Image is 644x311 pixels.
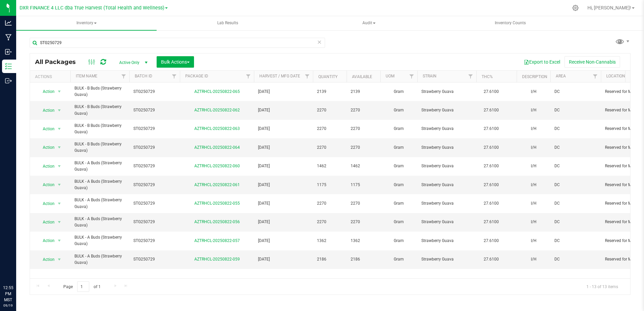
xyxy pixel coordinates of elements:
span: DC [554,182,597,188]
span: 2270 [351,200,376,207]
span: Audit [299,16,439,30]
span: DC [554,256,597,263]
span: 2270 [351,219,376,225]
span: 2270 [317,200,343,207]
span: BULK - B Buds (Strawberry Guava) [74,104,125,116]
span: 27.6100 [480,124,502,134]
span: [DATE] [258,182,309,188]
span: select [55,217,64,227]
span: 2270 [351,144,376,151]
span: Action [37,217,55,227]
a: Inventory [16,16,157,30]
div: I/H [521,106,546,114]
span: 27.6100 [480,199,502,208]
span: Action [37,255,55,264]
span: [DATE] [258,200,309,207]
span: BULK - A Buds (Strawberry Guava) [74,197,125,210]
span: DC [554,238,597,244]
span: DC [554,107,597,113]
span: Strawberry Guava [421,144,472,151]
span: select [55,143,64,152]
span: Clear [317,38,322,46]
span: STG250729 [133,144,176,151]
span: 2270 [317,107,343,113]
span: Gram [384,163,413,169]
a: Available [352,74,372,79]
a: AZTRHCL-20250822-055 [194,201,240,206]
span: BULK - A Buds (Strawberry Guava) [74,216,125,229]
span: BULK - A Buds (Strawberry Guava) [74,234,125,247]
span: DC [554,89,597,95]
span: Action [37,106,55,115]
span: 1175 [351,182,376,188]
span: 2270 [317,144,343,151]
span: 1175 [317,182,343,188]
span: Strawberry Guava [421,219,472,225]
span: 27.6100 [480,87,502,97]
span: 1362 [351,238,376,244]
span: Strawberry Guava [421,256,472,263]
inline-svg: Inbound [5,48,12,55]
span: 27.6100 [480,217,502,227]
span: [DATE] [258,89,309,95]
span: 2270 [317,219,343,225]
span: DC [554,163,597,169]
span: Gram [384,182,413,188]
a: Strain [423,74,437,78]
a: Inventory Counts [440,16,580,30]
span: Strawberry Guava [421,200,472,207]
button: Export to Excel [519,56,565,68]
span: 27.6100 [480,180,502,190]
button: Receive Non-Cannabis [565,56,620,68]
a: Filter [169,71,180,82]
a: AZTRHCL-20250822-057 [194,238,240,243]
span: Strawberry Guava [421,126,472,132]
span: 2186 [317,256,343,263]
a: AZTRHCL-20250822-060 [194,164,240,168]
span: select [55,199,64,208]
a: Filter [302,71,313,82]
span: DC [554,200,597,207]
span: BULK - A Buds (Strawberry Guava) [74,160,125,173]
inline-svg: Analytics [5,20,12,26]
span: select [55,87,64,96]
button: Bulk Actions [157,56,194,68]
a: Harvest / Mfg Date [259,74,300,78]
a: THC% [482,74,493,79]
p: 09/19 [3,303,13,308]
span: DC [554,144,597,151]
span: Gram [384,256,413,263]
span: select [55,236,64,245]
a: AZTRHCL-20250822-056 [194,219,240,224]
span: 1462 [317,163,343,169]
span: BULK - A Buds (Strawberry Guava) [74,253,125,266]
span: STG250729 [133,107,176,113]
span: [DATE] [258,107,309,113]
span: 1362 [317,238,343,244]
span: Page of 1 [58,281,106,292]
span: Action [37,199,55,208]
a: Filter [406,71,417,82]
span: [DATE] [258,219,309,225]
inline-svg: Manufacturing [5,34,12,41]
span: 27.6100 [480,161,502,171]
div: I/H [521,144,546,151]
span: BULK - B Buds (Strawberry Guava) [74,123,125,135]
span: [DATE] [258,144,309,151]
span: DC [554,219,597,225]
span: 1462 [351,163,376,169]
div: I/H [521,88,546,96]
span: Gram [384,219,413,225]
span: 2139 [317,89,343,95]
a: Filter [243,71,254,82]
a: Filter [465,71,476,82]
span: Strawberry Guava [421,238,472,244]
span: 1 - 13 of 13 items [581,281,623,291]
span: All Packages [35,58,83,66]
a: Package ID [185,74,208,78]
span: Action [37,236,55,245]
span: Strawberry Guava [421,163,472,169]
span: 2270 [317,126,343,132]
div: Actions [35,74,68,79]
